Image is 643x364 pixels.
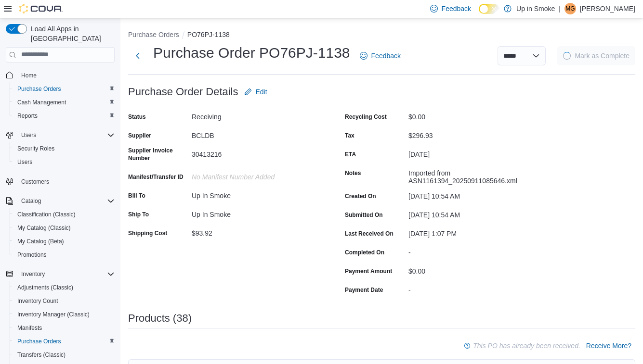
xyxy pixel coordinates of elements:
span: Purchase Orders [13,336,115,347]
button: Users [17,129,40,141]
span: Feedback [442,4,471,13]
div: Imported from ASN1161394_20250911085646.xml [408,165,538,185]
button: Classification (Classic) [10,208,118,221]
label: Manifest/Transfer ID [128,173,184,181]
label: Completed On [345,249,384,256]
button: Purchase Orders [10,335,118,348]
h3: Purchase Order Details [128,86,238,98]
span: My Catalog (Beta) [17,238,64,245]
button: LoadingMark as Complete [557,46,635,65]
span: Purchase Orders [17,85,61,93]
button: Manifests [10,321,118,335]
div: [DATE] 10:54 AM [408,207,538,219]
button: My Catalog (Classic) [10,221,118,235]
span: My Catalog (Classic) [17,224,71,232]
span: Cash Management [17,99,66,106]
label: Supplier Invoice Number [128,147,188,162]
div: Up In Smoke [192,188,321,200]
span: Feedback [371,51,401,61]
div: - [408,282,538,294]
label: Supplier [128,132,151,139]
a: Cash Management [13,97,70,108]
img: Cova [19,4,63,13]
a: Manifests [13,322,46,334]
span: Inventory Manager (Classic) [17,311,90,318]
span: Inventory [17,268,115,280]
button: Purchase Orders [128,31,179,38]
a: Purchase Orders [13,83,65,95]
span: Users [17,129,115,141]
input: Dark Mode [479,4,499,14]
p: This PO has already been received. [473,340,580,351]
span: Transfers (Classic) [17,351,66,359]
div: $93.92 [192,226,321,237]
span: Inventory Count [17,297,58,305]
label: Status [128,113,146,121]
a: My Catalog (Beta) [13,236,68,247]
a: Inventory Count [13,295,62,307]
label: Payment Date [345,286,383,294]
button: Users [2,128,118,142]
span: Customers [17,176,115,188]
div: Up In Smoke [192,207,321,218]
span: Loading [563,52,571,60]
a: Classification (Classic) [13,209,79,220]
span: Home [21,72,37,79]
button: Next [128,46,147,65]
div: [DATE] 10:54 AM [408,188,538,200]
span: Reports [17,112,38,120]
div: $0.00 [408,109,538,121]
button: Inventory Count [10,294,118,308]
a: Security Roles [13,143,58,154]
button: Inventory Manager (Classic) [10,308,118,321]
div: Matthew Greenwood [564,3,576,14]
div: - [408,245,538,256]
div: Receiving [192,109,321,121]
div: BCLDB [192,128,321,139]
a: My Catalog (Classic) [13,222,75,234]
button: Receive More? [582,336,635,355]
button: Purchase Orders [10,82,118,96]
p: | [559,3,561,14]
label: Tax [345,132,354,139]
button: Home [2,68,118,82]
button: Inventory [2,267,118,281]
p: [PERSON_NAME] [580,3,635,14]
span: MG [565,3,575,14]
button: Cash Management [10,96,118,109]
span: Security Roles [13,143,115,154]
span: Manifests [13,322,115,334]
span: Adjustments (Classic) [13,282,115,293]
span: Purchase Orders [17,338,61,345]
h1: Purchase Order PO76PJ-1138 [153,43,350,63]
span: Customers [21,178,49,186]
span: Cash Management [13,97,115,108]
span: Transfers (Classic) [13,349,115,361]
span: Adjustments (Classic) [17,284,73,291]
a: Reports [13,110,41,122]
button: Inventory [17,268,49,280]
span: Users [21,131,36,139]
button: Customers [2,175,118,188]
div: [DATE] 1:07 PM [408,226,538,238]
button: Promotions [10,248,118,262]
span: Load All Apps in [GEOGRAPHIC_DATA] [27,24,115,43]
button: PO76PJ-1138 [187,31,230,38]
span: Receive More? [586,341,631,351]
span: Inventory [21,270,45,278]
span: Mark as Complete [575,51,630,61]
a: Users [13,156,36,168]
a: Adjustments (Classic) [13,282,77,293]
label: Shipping Cost [128,229,167,237]
span: Inventory Manager (Classic) [13,309,115,320]
span: Catalog [21,197,41,205]
button: Users [10,155,118,169]
div: 30413216 [192,147,321,158]
span: Manifests [17,324,42,332]
button: Catalog [17,195,45,207]
span: Promotions [17,251,47,259]
span: Classification (Classic) [13,209,115,220]
button: Edit [240,82,271,101]
span: Edit [256,87,267,97]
